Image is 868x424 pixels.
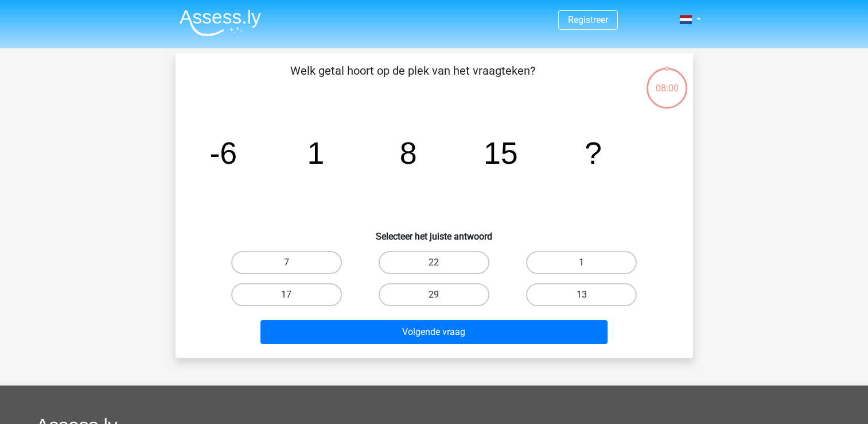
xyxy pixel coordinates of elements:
label: 17 [231,283,342,306]
p: Welk getal hoort op de plek van het vraagteken? [194,62,632,97]
img: Assessly [180,9,261,36]
tspan: 1 [307,136,324,170]
div: 08:00 [645,67,688,95]
button: Volgende vraag [260,320,608,344]
a: Registreer [568,14,608,25]
tspan: 8 [399,136,417,170]
tspan: 15 [483,136,517,170]
h6: Selecteer het juiste antwoord [194,222,675,242]
label: 1 [526,251,637,274]
label: 29 [379,283,489,306]
tspan: ? [585,136,602,170]
label: 22 [379,251,489,274]
tspan: -6 [209,136,237,170]
label: 7 [231,251,342,274]
label: 13 [526,283,637,306]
